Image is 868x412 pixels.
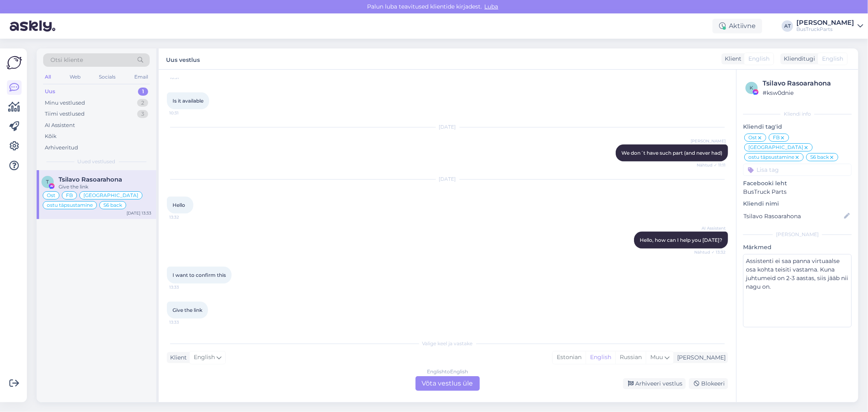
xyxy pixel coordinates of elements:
span: Hello, how can I help you [DATE]? [640,237,722,243]
div: [DATE] [167,123,728,131]
span: 13:33 [169,284,200,290]
label: Uus vestlus [166,53,200,64]
span: Hello [173,202,185,208]
span: ostu täpsustamine [47,203,93,208]
div: [PERSON_NAME] [796,20,854,26]
span: Tsilavo Rasoarahona [59,176,122,183]
div: Give the link [59,183,151,191]
div: [PERSON_NAME] [674,353,726,362]
div: Võta vestlus üle [415,376,480,391]
span: English [748,55,770,63]
span: k [750,85,754,91]
p: Kliendi tag'id [743,123,852,131]
div: Valige keel ja vastake [167,340,728,347]
div: 1 [138,88,148,96]
div: Socials [97,72,117,82]
div: 2 [137,99,148,107]
div: Kõik [45,132,57,140]
span: [GEOGRAPHIC_DATA] [748,145,803,150]
span: Luba [482,3,501,10]
div: Klienditugi [781,55,815,63]
div: AT [782,20,793,32]
div: English to English [427,368,468,375]
div: Web [68,72,82,82]
div: Minu vestlused [45,99,85,107]
span: Nähtud ✓ 11:11 [695,162,726,168]
span: 10:31 [170,75,200,81]
div: All [43,72,52,82]
span: S6 back [103,203,122,208]
input: Lisa tag [743,164,852,176]
div: Kliendi info [743,110,852,118]
p: Facebooki leht [743,179,852,188]
img: Askly Logo [7,55,22,70]
input: Lisa nimi [743,212,842,221]
span: AI Assistent [695,225,726,231]
span: FB [66,193,73,198]
span: S6 back [810,155,829,160]
div: BusTruckParts [796,26,854,33]
p: Märkmed [743,243,852,252]
p: BusTruck Parts [743,188,852,196]
div: Aktiivne [713,19,762,33]
span: English [822,55,843,63]
span: Nähtud ✓ 13:32 [694,249,726,255]
div: Email [133,72,150,82]
span: 13:33 [169,319,200,325]
div: Uus [45,88,55,96]
div: Tsilavo Rasoarahona [763,79,849,88]
div: 3 [137,110,148,118]
span: We don´t have such part (and never had) [621,150,722,156]
div: Blokeeri [689,378,728,389]
div: Tiimi vestlused [45,110,85,118]
div: Klient [167,353,187,362]
span: [GEOGRAPHIC_DATA] [83,193,138,198]
span: Uued vestlused [78,158,116,165]
a: [PERSON_NAME]BusTruckParts [796,20,863,33]
span: Give the link [173,307,202,313]
div: Klient [722,55,741,63]
div: [DATE] 13:33 [127,210,151,216]
div: Arhiveeri vestlus [623,378,686,389]
span: [PERSON_NAME] [691,138,726,144]
div: AI Assistent [45,121,75,129]
span: Ost [748,135,757,140]
span: I want to confirm this [173,272,226,278]
span: Is it available [173,98,203,104]
div: # ksw0dnie [763,88,849,97]
span: Muu [650,353,663,361]
textarea: Assistenti ei saa panna virtuaalse osa kohta teisiti vastama. Kuna juhtumeid on 2-3 aastas, siis ... [743,254,852,327]
p: Kliendi nimi [743,199,852,208]
span: T [46,179,49,185]
div: [DATE] [167,175,728,183]
span: English [194,353,215,362]
span: Otsi kliente [50,56,83,64]
span: FB [773,135,780,140]
div: Russian [615,351,646,364]
span: ostu täpsustamine [748,155,794,160]
span: 10:31 [169,110,200,116]
div: Estonian [553,351,586,364]
span: Ost [47,193,55,198]
div: English [586,351,615,364]
div: [PERSON_NAME] [743,231,852,238]
span: 13:32 [169,214,200,220]
div: Arhiveeritud [45,144,78,152]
